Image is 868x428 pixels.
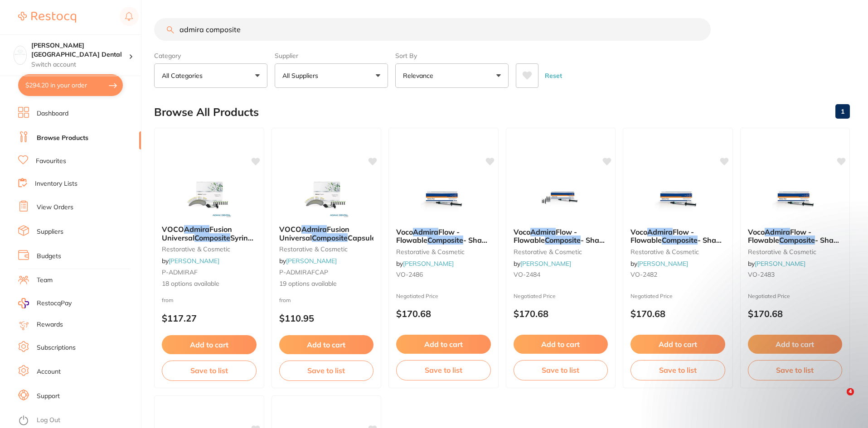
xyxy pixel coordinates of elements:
[630,227,694,245] span: Flow - Flowable
[396,248,491,255] small: restorative & cosmetic
[179,173,238,218] img: VOCO Admira Fusion Universal Composite Syringe 3g
[162,361,257,380] button: Save to list
[275,63,388,88] button: All Suppliers
[279,225,374,242] b: VOCO Admira Fusion Universal Composite Capsules
[184,225,209,234] em: Admira
[520,260,571,268] a: [PERSON_NAME]
[162,225,184,234] span: VOCO
[162,297,174,303] span: from
[37,416,60,425] a: Log Out
[766,175,824,221] img: Voco Admira Flow - Flowable Composite - Shade A3 - 1.8g Syringe, 2-Pack
[162,225,232,242] span: Fusion Universal
[312,233,348,242] em: Composite
[279,335,374,354] button: Add to cart
[279,225,349,242] span: Fusion Universal
[154,106,259,119] h2: Browse All Products
[275,52,388,60] label: Supplier
[630,293,725,299] small: Negotiated Price
[514,227,577,245] span: Flow - Flowable
[279,257,337,265] span: by
[18,12,76,23] img: Restocq Logo
[514,228,608,245] b: Voco Admira Flow - Flowable Composite - Shade A3.5 - 1.8g Syringe, 2-Pack
[530,227,556,236] em: Admira
[154,52,267,60] label: Category
[36,157,66,166] a: Favourites
[37,203,73,212] a: View Orders
[162,245,257,253] small: restorative & cosmetic
[297,173,356,218] img: VOCO Admira Fusion Universal Composite Capsules
[514,227,530,236] span: Voco
[396,260,454,268] span: by
[531,175,590,221] img: Voco Admira Flow - Flowable Composite - Shade A3.5 - 1.8g Syringe, 2-Pack
[37,299,72,308] span: RestocqPay
[514,270,540,279] span: VO-2484
[630,308,725,319] p: $170.68
[301,225,327,234] em: Admira
[279,361,374,380] button: Save to list
[348,233,379,242] span: Capsules
[31,41,129,59] h4: Maude Street Dental
[18,298,72,308] a: RestocqPay
[279,313,374,323] p: $110.95
[630,270,657,279] span: VO-2482
[37,134,88,143] a: Browse Products
[396,293,491,299] small: Negotiated Price
[403,260,454,268] a: [PERSON_NAME]
[37,343,76,352] a: Subscriptions
[662,236,698,245] em: Composite
[396,270,423,279] span: VO-2486
[162,268,198,276] span: P-ADMIRAF
[279,225,301,234] span: VOCO
[154,63,267,88] button: All Categories
[162,225,257,242] b: VOCO Admira Fusion Universal Composite Syringe 3g
[162,279,257,289] span: 18 options available
[37,276,53,285] a: Team
[828,388,850,410] iframe: Intercom live chat
[162,335,257,354] button: Add to cart
[545,236,581,245] em: Composite
[637,260,688,268] a: [PERSON_NAME]
[162,257,219,265] span: by
[396,227,460,245] span: Flow - Flowable
[194,233,230,242] em: Composite
[396,236,490,253] span: - Shade A1 - 1.8g Syringe, 2-Pack
[396,335,491,354] button: Add to cart
[154,18,711,41] input: Search Products
[162,71,206,80] p: All Categories
[31,60,129,69] p: Switch account
[514,248,608,255] small: restorative & cosmetic
[279,268,328,276] span: P-ADMIRAFCAP
[279,245,374,253] small: restorative & cosmetic
[162,233,257,250] span: Syringe 3g
[514,335,608,354] button: Add to cart
[427,236,463,245] em: Composite
[37,109,68,118] a: Dashboard
[18,298,29,308] img: RestocqPay
[396,360,491,380] button: Save to list
[835,102,850,120] a: 1
[403,71,437,80] p: Relevance
[169,257,219,265] a: [PERSON_NAME]
[630,236,725,253] span: - Shade A2 - 1.8g Syringe, 2-Pack
[630,227,647,236] span: Voco
[630,260,688,268] span: by
[279,297,291,303] span: from
[542,63,565,88] button: Reset
[279,279,374,289] span: 19 options available
[395,63,509,88] button: Relevance
[396,228,491,245] b: Voco Admira Flow - Flowable Composite - Shade A1 - 1.8g Syringe, 2-Pack
[37,252,61,261] a: Budgets
[647,227,673,236] em: Admira
[37,227,63,236] a: Suppliers
[682,207,863,404] iframe: Intercom notifications message
[35,179,78,188] a: Inventory Lists
[514,360,608,380] button: Save to list
[413,227,438,236] em: Admira
[630,335,725,354] button: Add to cart
[396,227,413,236] span: Voco
[14,46,26,58] img: Maude Street Dental
[396,308,491,319] p: $170.68
[648,175,707,221] img: Voco Admira Flow - Flowable Composite - Shade A2 - 1.8g Syringe, 2-Pack
[630,248,725,255] small: restorative & cosmetic
[514,293,608,299] small: Negotiated Price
